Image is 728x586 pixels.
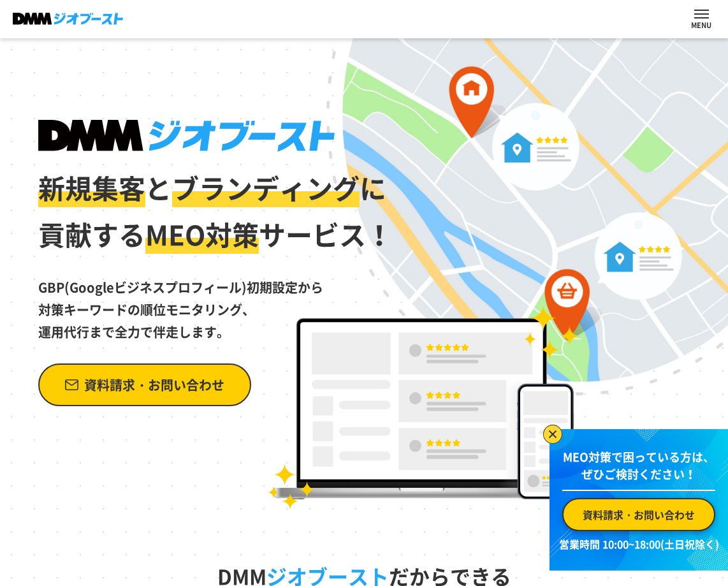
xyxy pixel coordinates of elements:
span: ブランディング [172,168,360,207]
h1: と に 貢献する サービス！ [38,120,394,258]
button: ナビを開閉する [694,10,709,18]
img: バナーを閉じる [543,425,562,444]
span: MEO対策 [145,214,259,254]
p: 営業時間 10:00~18:00(土日祝除く) [557,536,720,552]
a: 資料請求・お問い合わせ [38,363,251,406]
img: DMMジオブースト [38,120,335,152]
span: 資料請求・お問い合わせ [583,507,695,522]
p: GBP(Googleビジネスプロフィール)初期設定から 対策キーワードの順位モニタリング、 運用代行まで全力で伴走します。 [38,258,394,343]
span: 資料請求・お問い合わせ [84,374,224,396]
a: 資料請求・お問い合わせ [562,498,715,531]
p: MEO対策で困っている方は、 ぜひご検討ください！ [562,448,715,491]
img: DMMジオブースト [13,13,123,25]
span: 新規集客 [38,168,145,207]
